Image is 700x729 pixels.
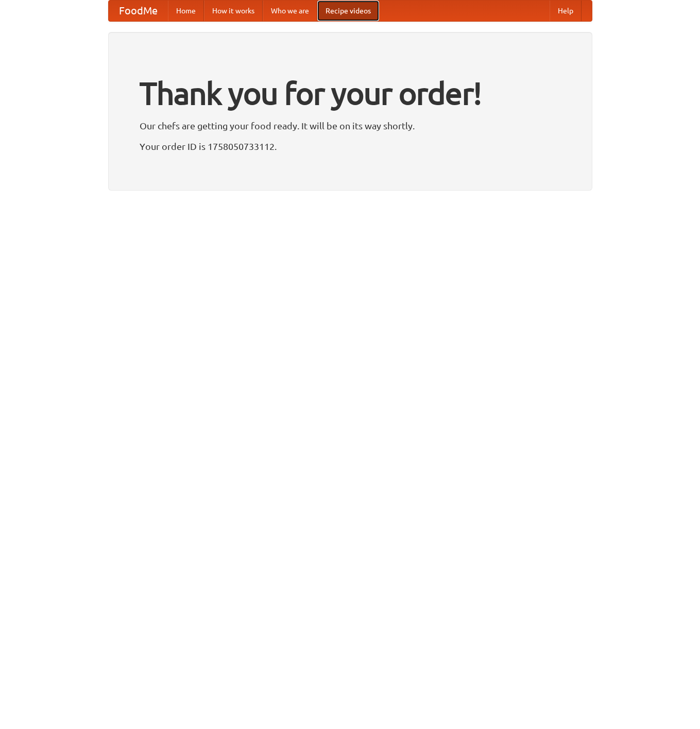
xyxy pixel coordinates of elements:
[109,1,168,21] a: FoodMe
[317,1,379,21] a: Recipe videos
[550,1,582,21] a: Help
[140,139,561,154] p: Your order ID is 1758050733112.
[204,1,263,21] a: How it works
[263,1,317,21] a: Who we are
[140,118,561,133] p: Our chefs are getting your food ready. It will be on its way shortly.
[140,69,561,118] h1: Thank you for your order!
[168,1,204,21] a: Home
